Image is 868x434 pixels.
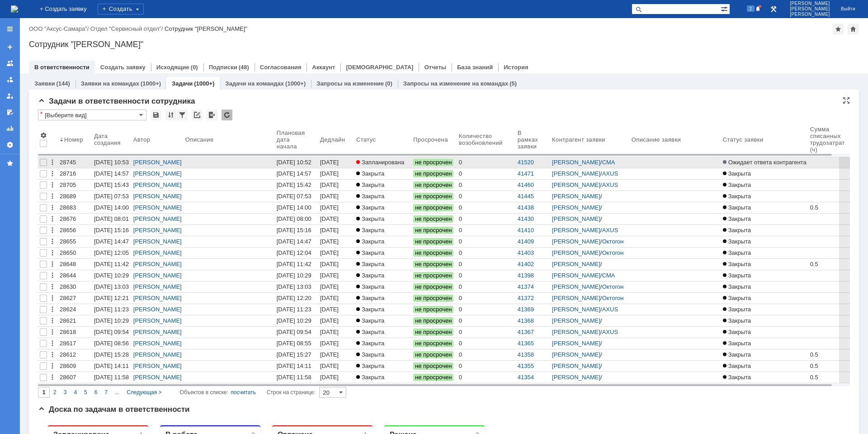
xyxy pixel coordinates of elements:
span: не просрочен [413,272,453,279]
a: История [504,64,528,71]
div: 0 [459,249,514,257]
a: [DATE] 10:53 [92,157,132,168]
span: Закрыта [723,215,751,222]
a: 0 [457,180,516,191]
div: [DATE] 08:00 [320,215,340,229]
div: 28648 [60,261,90,268]
span: Закрыта [356,261,384,267]
a: Запросы на изменение на командах [403,80,508,87]
a: Аккаунт [312,64,335,71]
div: Сумма списанных трудозатрат (ч) [810,126,852,153]
span: Закрыта [723,170,751,177]
a: [PERSON_NAME] [552,181,600,188]
a: [DATE] 07:53 [92,191,132,202]
a: [DATE] 15:16 [275,225,318,236]
div: Скопировать ссылку на список [192,110,203,120]
span: Ожидает ответа контрагента [723,159,807,166]
a: 0 [457,259,516,270]
a: 28650 [58,248,92,258]
div: Обновлять список [222,110,232,120]
a: Закрыта [721,180,808,191]
th: В рамках заявки [516,124,550,157]
div: [DATE] 14:00 [277,204,311,211]
div: 0.5 [810,204,859,211]
span: Закрыта [723,238,751,245]
a: 0 [457,270,516,281]
a: [DATE] 12:04 [318,248,354,258]
div: 0 [459,204,514,211]
a: 28683 [58,202,92,213]
div: Плановая дата начала [277,129,309,150]
a: [DATE] 15:16 [318,225,354,236]
div: [DATE] 12:04 [277,249,311,256]
a: [DATE] 14:47 [92,236,132,247]
div: Количество возобновлений [459,133,507,146]
span: Закрыта [723,272,751,279]
a: Закрыта [354,214,411,224]
div: 0 [459,272,514,279]
a: Согласования [260,64,302,71]
a: Закрыта [721,191,808,202]
a: [PERSON_NAME] [133,261,182,267]
a: [DATE] 15:43 [92,180,132,191]
div: [DATE] 07:53 [277,193,311,200]
a: Задача: 28745 [17,43,60,50]
a: [DATE] 08:00 [275,214,318,224]
div: Дедлайн [320,136,345,143]
a: 0 [457,248,516,258]
a: Закрыта [354,225,411,236]
div: [DATE] 11:42 [277,261,311,267]
div: Сделать домашней страницей [848,24,859,34]
a: Закрыта [354,248,411,258]
a: Исходящие [156,64,189,71]
th: Контрагент заявки [550,124,630,157]
a: [PERSON_NAME] [133,159,182,166]
a: 28705 [58,180,92,191]
a: не просрочен [411,248,457,258]
a: Заявки на командах [3,56,17,71]
a: Создать заявку [100,64,146,71]
div: 0 [459,215,514,223]
a: Заявки в моей ответственности [3,72,17,87]
a: Задачи [172,80,193,87]
a: [PERSON_NAME] [552,170,600,177]
a: Закрыта [721,281,808,292]
a: не просрочен [411,281,457,292]
a: Заявки [34,80,55,87]
div: Статус [356,136,376,143]
a: Закрыта [354,270,411,281]
a: 41520 [518,159,534,166]
a: [PERSON_NAME] [133,272,182,279]
a: не просрочен [411,214,457,224]
div: 0 [459,227,514,234]
a: Закрыта [354,281,411,292]
a: [DATE] 08:00 [318,214,354,224]
a: Запланирована [354,157,411,168]
div: [DATE] 10:52 [320,159,340,173]
a: [PERSON_NAME] [133,227,182,234]
a: 41460 [518,181,534,188]
span: [PERSON_NAME] [790,6,830,12]
a: [DATE] 10:52 [275,157,318,168]
th: Дата создания [92,124,132,157]
a: AXUS [602,170,618,177]
div: 0 [459,181,514,189]
a: 41403 [518,249,534,256]
a: [DATE] 13:03 [275,281,318,292]
a: [PERSON_NAME] [552,238,600,245]
a: Закрыта [354,180,411,191]
div: [DATE] 15:16 [94,227,129,234]
a: В ответственности [34,64,90,71]
a: 28630 [58,281,92,292]
div: Экспорт списка [207,110,217,120]
a: не просрочен [411,202,457,213]
div: 28705 [60,181,90,189]
div: [DATE] 12:04 [320,249,340,263]
div: 0.5 [810,261,859,268]
a: 0.5 [808,259,861,270]
a: не просрочен [411,259,457,270]
a: [PERSON_NAME] [133,170,182,177]
a: [PERSON_NAME] [133,283,182,290]
a: 0 [457,168,516,179]
div: [DATE] 10:29 [320,272,340,286]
